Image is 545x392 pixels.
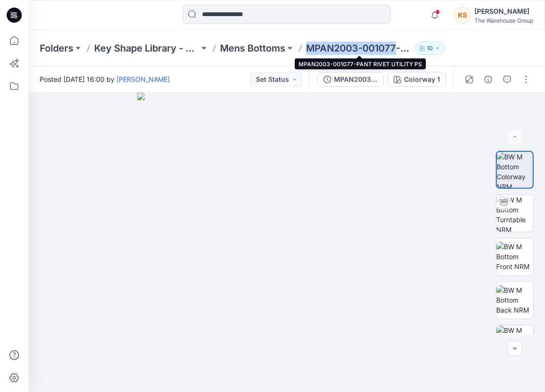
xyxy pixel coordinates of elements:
[306,42,411,55] p: MPAN2003-001077-PANT RIVET UTILITY PS
[317,72,384,87] button: MPAN2003-001077-PANT RIVET UTILITY PS
[404,74,440,85] div: Colorway 1
[137,93,437,392] img: eyJhbGciOiJIUzI1NiIsImtpZCI6IjAiLCJzbHQiOiJzZXMiLCJ0eXAiOiJKV1QifQ.eyJkYXRhIjp7InR5cGUiOiJzdG9yYW...
[475,17,533,24] div: The Warehouse Group
[94,42,199,55] a: Key Shape Library - Mens
[496,285,533,315] img: BW M Bottom Back NRM
[427,43,433,53] p: 10
[116,75,170,83] a: [PERSON_NAME]
[220,42,285,55] a: Mens Bottoms
[496,325,533,362] img: BW M Bottom Front CloseUp NRM
[454,7,471,24] div: KS
[496,195,533,232] img: BW M Bottom Turntable NRM
[334,74,378,85] div: MPAN2003-001077-PANT RIVET UTILITY PS
[415,42,445,55] button: 10
[481,72,496,87] button: Details
[475,6,533,17] div: [PERSON_NAME]
[40,74,170,84] span: Posted [DATE] 16:00 by
[496,242,533,271] img: BW M Bottom Front NRM
[40,42,73,55] a: Folders
[387,72,446,87] button: Colorway 1
[497,152,533,188] img: BW M Bottom Colorway NRM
